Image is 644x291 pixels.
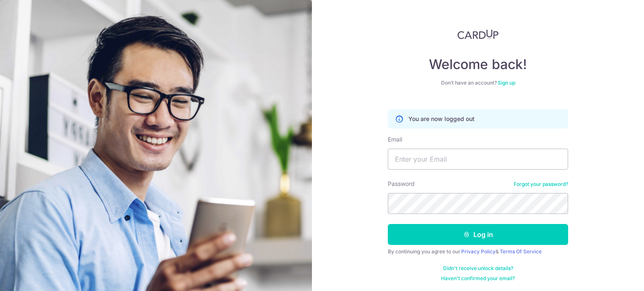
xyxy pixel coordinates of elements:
h4: Welcome back! [388,56,568,73]
div: Don’t have an account? [388,80,568,86]
div: By continuing you agree to our & [388,248,568,255]
a: Sign up [498,80,515,86]
a: Haven't confirmed your email? [441,275,515,282]
p: You are now logged out [408,115,475,123]
label: Password [388,180,415,188]
input: Enter your Email [388,149,568,170]
a: Forgot your password? [514,181,568,188]
a: Privacy Policy [461,248,496,255]
img: CardUp Logo [457,29,499,39]
button: Log in [388,224,568,245]
a: Terms Of Service [500,248,542,255]
a: Didn't receive unlock details? [443,265,513,272]
label: Email [388,135,402,144]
